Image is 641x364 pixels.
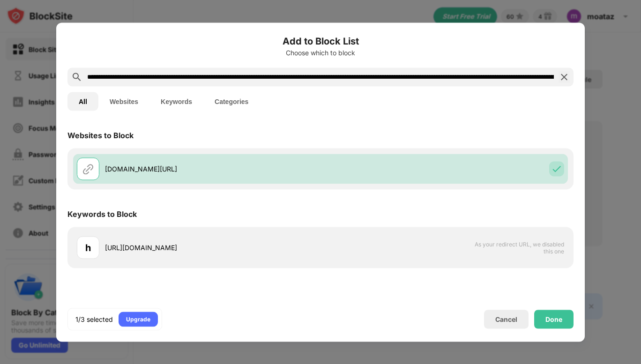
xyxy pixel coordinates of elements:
h6: Add to Block List [67,34,574,48]
div: Cancel [495,315,517,323]
span: As your redirect URL, we disabled this one [468,240,564,254]
div: [URL][DOMAIN_NAME] [105,243,320,253]
button: Categories [203,92,260,111]
div: Upgrade [126,314,150,324]
div: 1/3 selected [75,314,113,324]
div: [DOMAIN_NAME][URL] [105,164,320,174]
button: All [67,92,98,111]
button: Keywords [149,92,203,111]
img: search-close [559,71,570,82]
div: Websites to Block [67,130,134,140]
div: Choose which to block [67,49,574,56]
div: Keywords to Block [67,209,137,218]
div: Done [545,315,562,323]
img: search.svg [71,71,82,82]
div: h [85,240,91,254]
img: url.svg [82,163,94,174]
button: Websites [98,92,149,111]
